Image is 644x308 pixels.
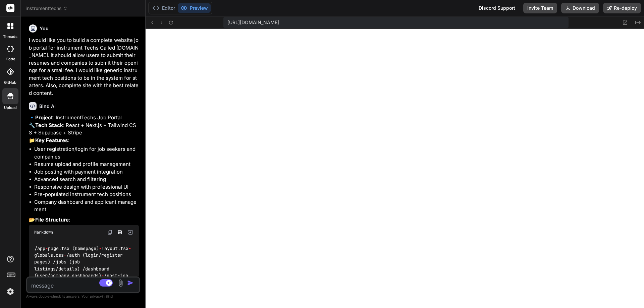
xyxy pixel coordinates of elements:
[523,3,557,13] button: Invite Team
[34,183,139,191] li: Responsive design with professional UI
[107,230,113,235] img: copy
[34,230,53,235] span: Markdown
[34,176,139,183] li: Advanced search and filtering
[26,293,140,300] p: Always double-check its answers. Your in Bind
[34,161,139,168] li: Resume upload and profile management
[475,3,519,13] div: Discord Support
[34,145,139,161] li: User registration/login for job seekers and companies
[4,80,16,85] label: GitHub
[64,252,66,258] span: -
[34,198,139,213] li: Company dashboard and applicant management
[4,105,17,111] label: Upload
[99,245,102,251] span: -
[90,294,102,298] span: privacy
[227,19,279,26] span: [URL][DOMAIN_NAME]
[29,216,139,224] p: 📂 :
[35,122,63,128] strong: Tech Stack
[603,3,641,13] button: Re-deploy
[35,114,53,121] strong: Project
[127,280,134,286] img: icon
[39,103,56,110] h6: Bind AI
[6,56,15,62] label: code
[150,3,178,13] button: Editor
[50,259,53,265] span: -
[35,137,68,143] strong: Key Features
[34,191,139,198] li: Pre-populated instrument tech positions
[127,229,133,235] img: Open in Browser
[35,217,69,223] strong: File Structure
[178,3,211,13] button: Preview
[146,29,644,308] iframe: Preview
[25,5,68,12] span: instrumenttechs
[29,114,139,144] p: 🔹 : InstrumentTechs Job Portal 🔧 : React + Next.js + Tailwind CSS + Supabase + Stripe 📁 :
[101,273,104,279] span: -
[40,25,49,32] h6: You
[80,266,83,272] span: -
[45,245,48,251] span: -
[5,286,16,297] img: settings
[115,228,125,237] button: Save file
[3,34,17,40] label: threads
[128,245,131,251] span: -
[29,37,139,97] p: I would like you to build a complete website job portal for instrument Techs Called [DOMAIN_NAME]...
[117,279,124,287] img: attachment
[561,3,599,13] button: Download
[34,168,139,176] li: Job posting with payment integration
